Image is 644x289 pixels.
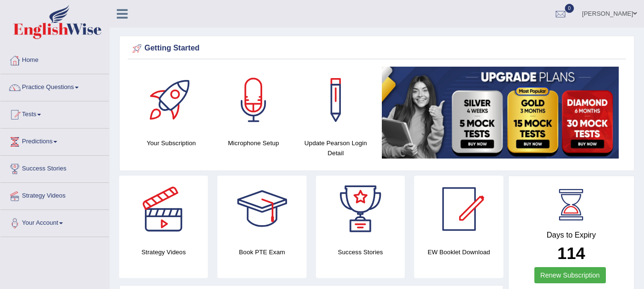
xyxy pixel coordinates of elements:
[382,67,619,159] img: small5.jpg
[0,101,109,125] a: Tests
[316,247,405,257] h4: Success Stories
[0,183,109,207] a: Strategy Videos
[414,247,503,257] h4: EW Booklet Download
[217,138,290,148] h4: Microphone Setup
[519,231,624,239] h4: Days to Expiry
[217,247,306,257] h4: Book PTE Exam
[0,156,109,179] a: Success Stories
[565,4,574,13] span: 0
[119,247,208,257] h4: Strategy Videos
[0,210,109,234] a: Your Account
[557,244,585,262] b: 114
[0,74,109,98] a: Practice Questions
[0,129,109,152] a: Predictions
[299,138,372,158] h4: Update Pearson Login Detail
[135,138,208,148] h4: Your Subscription
[534,267,606,283] a: Renew Subscription
[0,47,109,71] a: Home
[130,41,624,56] div: Getting Started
